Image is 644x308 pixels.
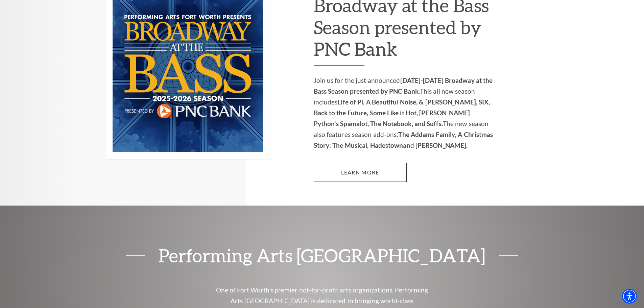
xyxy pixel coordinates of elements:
strong: [PERSON_NAME] [415,141,466,149]
div: Accessibility Menu [622,289,637,304]
strong: The Addams Family [398,131,455,138]
strong: A Christmas Story: The Musical [314,131,493,149]
strong: [DATE]-[DATE] Broadway at the Bass Season presented by PNC Bank. [314,76,493,95]
strong: Hadestown [370,141,403,149]
p: Join us for the just announced This all new season includes The new season also features season a... [314,75,495,151]
strong: Life of Pi, A Beautiful Noise, & [PERSON_NAME], SIX, Back to the Future, Some Like it Hot, [PERSO... [314,98,490,127]
span: Performing Arts [GEOGRAPHIC_DATA] [145,246,499,264]
a: Learn More 2025-2026 Broadway at the Bass Season presented by PNC Bank [314,163,407,182]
